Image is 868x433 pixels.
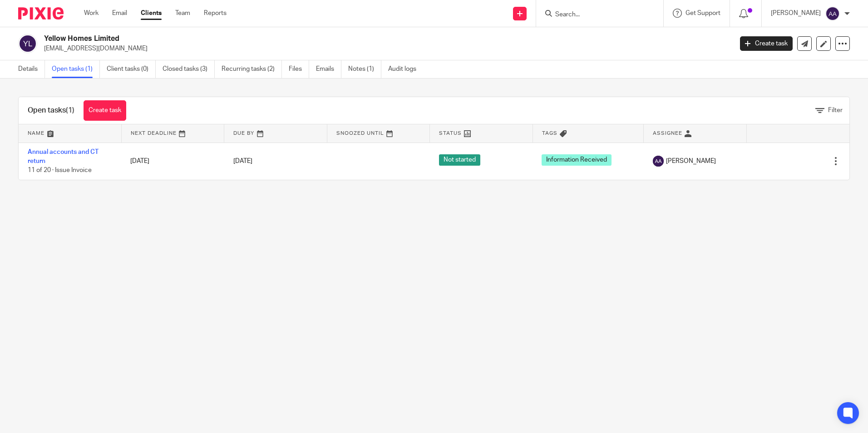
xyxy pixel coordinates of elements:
[439,131,462,136] span: Status
[52,60,100,78] a: Open tasks (1)
[825,6,840,21] img: svg%3E
[18,34,37,53] img: svg%3E
[175,9,190,18] a: Team
[686,10,720,16] span: Get Support
[336,131,384,136] span: Snoozed Until
[66,107,74,114] span: (1)
[233,158,252,164] span: [DATE]
[348,60,381,78] a: Notes (1)
[18,60,45,78] a: Details
[316,60,341,78] a: Emails
[107,60,156,78] a: Client tasks (0)
[666,157,716,166] span: [PERSON_NAME]
[141,9,162,18] a: Clients
[28,149,99,164] a: Annual accounts and CT return
[121,143,224,180] td: [DATE]
[542,131,557,136] span: Tags
[204,9,227,18] a: Reports
[28,167,92,173] span: 11 of 20 · Issue Invoice
[84,9,99,18] a: Work
[542,154,612,166] span: Information Received
[44,44,726,53] p: [EMAIL_ADDRESS][DOMAIN_NAME]
[163,60,215,78] a: Closed tasks (3)
[653,156,664,167] img: svg%3E
[112,9,127,18] a: Email
[439,154,480,166] span: Not started
[554,11,636,19] input: Search
[771,9,821,18] p: [PERSON_NAME]
[289,60,309,78] a: Files
[828,107,843,113] span: Filter
[44,34,590,44] h2: Yellow Homes Limited
[28,106,74,115] h1: Open tasks
[388,60,423,78] a: Audit logs
[84,100,126,121] a: Create task
[740,36,793,51] a: Create task
[18,7,64,20] img: Pixie
[222,60,282,78] a: Recurring tasks (2)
